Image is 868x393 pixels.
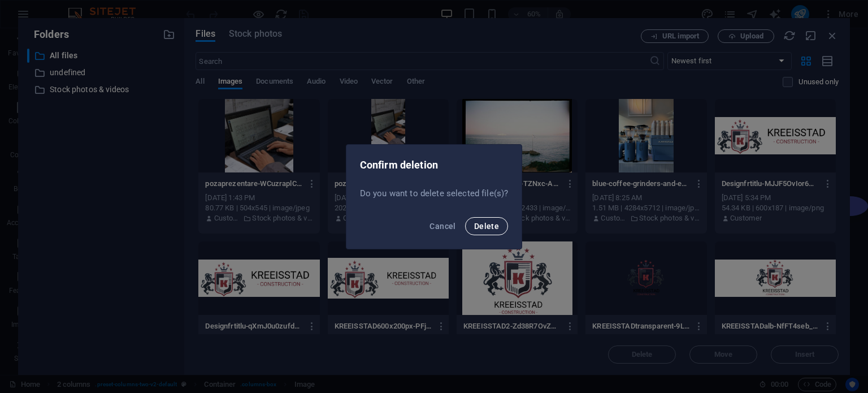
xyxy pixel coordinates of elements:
[360,188,509,199] p: Do you want to delete selected file(s)?
[360,158,509,172] h2: Confirm deletion
[429,222,455,231] span: Cancel
[425,217,460,235] button: Cancel
[465,217,508,235] button: Delete
[474,222,499,231] span: Delete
